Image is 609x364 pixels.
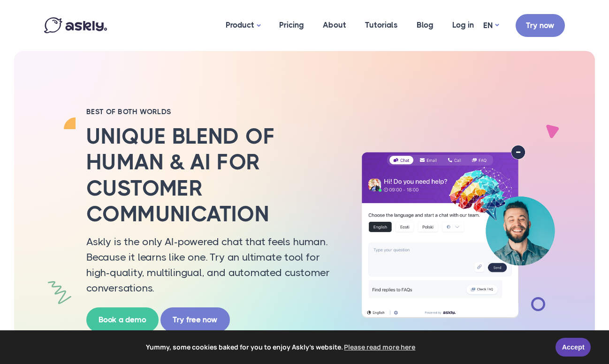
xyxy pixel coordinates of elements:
[14,340,549,354] span: Yummy, some cookies baked for you to enjoy Askly's website.
[342,5,602,334] iframe: Askly chat
[86,307,159,332] a: Book a demo
[443,2,483,48] a: Log in
[343,340,417,354] a: learn more about cookies
[407,2,443,48] a: Blog
[356,2,407,48] a: Tutorials
[86,124,340,227] h2: Unique blend of human & AI for customer communication
[216,2,270,49] a: Product
[86,234,340,296] p: Askly is the only AI-powered chat that feels human. Because it learns like one. Try an ultimate t...
[556,338,591,357] a: Accept
[270,2,313,48] a: Pricing
[86,107,340,116] h2: BEST OF BOTH WORLDS
[44,17,107,33] img: Askly
[313,2,356,48] a: About
[160,307,230,332] a: Try free now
